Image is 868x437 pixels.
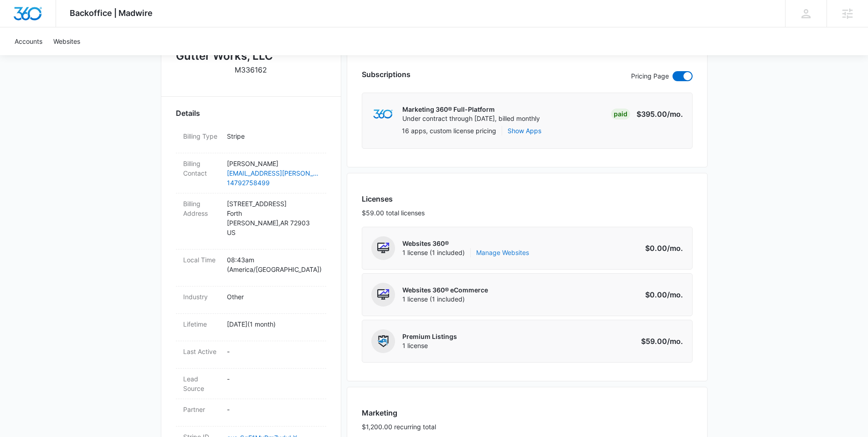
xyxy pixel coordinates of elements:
[362,208,425,218] p: $59.00 total licenses
[227,405,319,414] p: -
[176,193,326,250] div: Billing Address[STREET_ADDRESS]Forth [PERSON_NAME],AR 72903US
[640,289,683,300] p: $0.00
[227,178,319,187] a: 14792758499
[227,131,319,141] p: Stripe
[402,332,457,341] p: Premium Listings
[183,319,220,329] dt: Lifetime
[667,244,683,253] span: /mo.
[183,255,220,265] dt: Local Time
[227,374,319,384] p: -
[402,295,488,304] span: 1 license (1 included)
[9,27,48,55] a: Accounts
[402,286,488,295] p: Websites 360® eCommerce
[227,319,319,329] p: [DATE] ( 1 month )
[235,64,267,75] p: M336162
[640,243,683,254] p: $0.00
[402,105,540,114] p: Marketing 360® Full-Platform
[176,126,326,153] div: Billing TypeStripe
[227,159,319,168] p: [PERSON_NAME]
[667,337,683,346] span: /mo.
[183,199,220,218] dt: Billing Address
[48,27,86,55] a: Websites
[362,69,411,80] h3: Subscriptions
[508,126,541,135] button: Show Apps
[667,109,683,119] span: /mo.
[176,250,326,286] div: Local Time08:43am (America/[GEOGRAPHIC_DATA])
[637,109,683,120] p: $395.00
[183,131,220,141] dt: Billing Type
[176,341,326,369] div: Last Active-
[640,336,683,347] p: $59.00
[227,347,319,356] p: -
[402,114,540,123] p: Under contract through [DATE], billed monthly
[183,347,220,356] dt: Last Active
[402,126,496,135] p: 16 apps, custom license pricing
[176,369,326,399] div: Lead Source-
[176,153,326,193] div: Billing Contact[PERSON_NAME][EMAIL_ADDRESS][PERSON_NAME][DOMAIN_NAME]14792758499
[362,407,436,418] h3: Marketing
[183,292,220,302] dt: Industry
[176,286,326,314] div: IndustryOther
[227,199,319,237] p: [STREET_ADDRESS] Forth [PERSON_NAME] , AR 72903 US
[227,168,319,178] a: [EMAIL_ADDRESS][PERSON_NAME][DOMAIN_NAME]
[176,314,326,341] div: Lifetime[DATE](1 month)
[667,290,683,299] span: /mo.
[631,71,669,81] p: Pricing Page
[476,248,529,257] a: Manage Websites
[611,109,630,120] div: Paid
[362,422,436,432] p: $1,200.00 recurring total
[183,159,220,178] dt: Billing Contact
[227,255,319,274] p: 08:43am ( America/[GEOGRAPHIC_DATA] )
[402,341,457,350] span: 1 license
[373,109,393,119] img: marketing360Logo
[362,193,425,204] h3: Licenses
[70,8,153,18] span: Backoffice | Madwire
[402,239,529,248] p: Websites 360®
[227,292,319,302] p: Other
[183,374,220,393] dt: Lead Source
[402,248,529,257] span: 1 license (1 included)
[176,108,200,119] span: Details
[176,399,326,427] div: Partner-
[183,405,220,414] dt: Partner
